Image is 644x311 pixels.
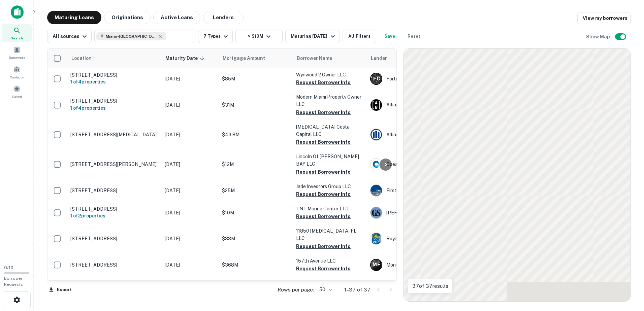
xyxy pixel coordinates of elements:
[577,12,631,24] a: View my borrowers
[161,49,219,68] th: Maturity Date
[370,259,471,271] div: Monticello Funding BTH 41 LLC
[106,33,156,39] span: Miami-[GEOGRAPHIC_DATA], [GEOGRAPHIC_DATA], [GEOGRAPHIC_DATA]
[165,161,215,168] p: [DATE]
[47,11,101,24] button: Maturing Loans
[222,131,289,138] p: $49.8M
[367,49,475,68] th: Lender
[165,75,215,82] p: [DATE]
[293,49,367,68] th: Borrower Name
[2,43,32,62] a: Borrowers
[104,11,151,24] button: Originations
[70,262,158,268] p: [STREET_ADDRESS]
[2,24,32,42] a: Search
[296,242,351,250] button: Request Borrower Info
[296,279,363,287] p: [STREET_ADDRESS] LLC
[296,227,363,242] p: 11850 [MEDICAL_DATA] FL LLC
[222,101,289,109] p: $31M
[70,212,158,219] h6: 1 of 2 properties
[370,184,471,197] div: First American Bank
[297,54,332,62] span: Borrower Name
[370,207,471,219] div: [PERSON_NAME] [PERSON_NAME]
[70,132,158,138] p: [STREET_ADDRESS][MEDICAL_DATA]
[296,183,363,190] p: Jade Investors Group LLC
[371,233,382,244] img: picture
[70,236,158,242] p: [STREET_ADDRESS]
[296,265,351,273] button: Request Borrower Info
[291,32,336,40] div: Maturing [DATE]
[222,161,289,168] p: $12M
[70,161,158,167] p: [STREET_ADDRESS][PERSON_NAME]
[4,276,23,287] span: Borrower Requests
[404,49,630,301] div: 0 0
[370,233,471,245] div: Royal Bank
[222,209,289,216] p: $10M
[219,49,293,68] th: Mortgage Amount
[317,285,333,295] div: 50
[285,30,340,43] button: Maturing [DATE]
[371,159,382,170] img: picture
[379,30,400,43] button: Save your search to get updates of matches that match your search criteria.
[165,101,215,109] p: [DATE]
[53,32,89,40] div: All sources
[70,187,158,194] p: [STREET_ADDRESS]
[9,55,25,60] span: Borrowers
[198,30,233,43] button: 7 Types
[344,286,371,294] p: 1–37 of 37
[373,261,380,268] p: M F
[10,74,24,80] span: Contacts
[371,207,382,218] img: picture
[165,187,215,194] p: [DATE]
[296,257,363,265] p: 157th Avenue LLC
[165,131,215,138] p: [DATE]
[343,30,376,43] button: All Filters
[370,73,471,85] div: Fortress Credit CO LLC
[71,54,92,62] span: Location
[222,75,289,82] p: $85M
[70,98,158,104] p: [STREET_ADDRESS]
[370,158,471,170] div: Ocean Bank
[2,82,32,101] a: Saved
[296,168,351,176] button: Request Borrower Info
[296,123,363,138] p: [MEDICAL_DATA] Costa Capital LLC
[70,104,158,112] h6: 1 of 4 properties
[412,282,448,290] p: 37 of 37 results
[2,63,32,81] a: Contacts
[403,30,425,43] button: Reset
[235,30,283,43] button: > $10M
[586,33,611,40] h6: Show Map
[296,212,351,220] button: Request Borrower Info
[203,11,244,24] button: Lenders
[222,261,289,269] p: $368M
[371,54,387,62] span: Lender
[371,185,382,196] img: picture
[67,49,161,68] th: Location
[12,94,22,99] span: Saved
[11,5,24,19] img: capitalize-icon.png
[222,235,289,242] p: $33M
[222,187,289,194] p: $25M
[70,78,158,85] h6: 1 of 4 properties
[165,209,215,216] p: [DATE]
[4,265,13,270] span: 0 / 10
[370,129,471,141] div: Allianz
[371,129,382,140] img: picture
[165,261,215,269] p: [DATE]
[296,108,351,116] button: Request Borrower Info
[278,286,314,294] p: Rows per page:
[296,93,363,108] p: Modern Miami Property Owner LLC
[47,285,73,295] button: Export
[296,78,351,87] button: Request Borrower Info
[370,99,471,111] div: Alliancebernstein
[47,30,92,43] button: All sources
[371,99,382,111] img: picture
[296,153,363,168] p: Lincoln Of [PERSON_NAME] BAY LLC
[223,54,274,62] span: Mortgage Amount
[70,206,158,212] p: [STREET_ADDRESS]
[296,71,363,78] p: Wynwood 2 Owner LLC
[296,190,351,198] button: Request Borrower Info
[165,54,206,62] span: Maturity Date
